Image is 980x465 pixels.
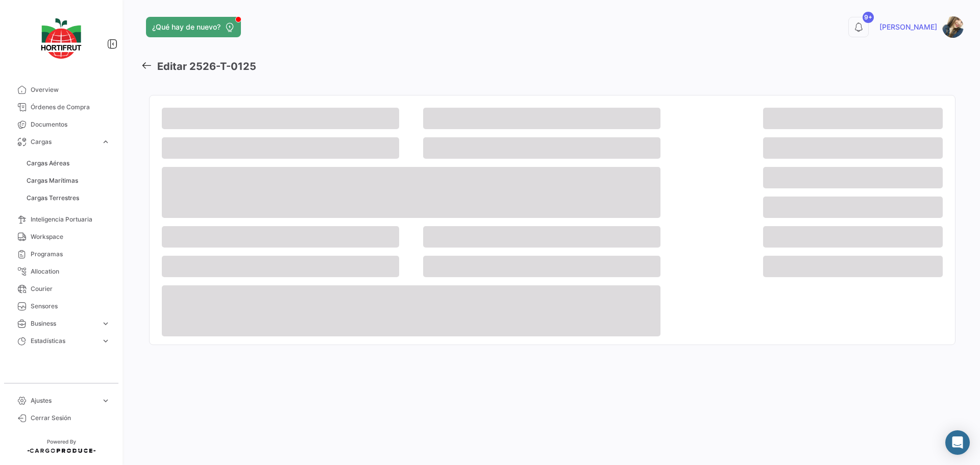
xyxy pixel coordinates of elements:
[152,22,220,32] span: ¿Qué hay de nuevo?
[31,215,110,224] span: Inteligencia Portuaria
[942,16,964,38] img: 67520e24-8e31-41af-9406-a183c2b4e474.jpg
[31,267,110,276] span: Allocation
[146,17,241,37] button: ¿Qué hay de nuevo?
[101,319,110,328] span: expand_more
[8,246,114,263] a: Programas
[31,396,97,405] span: Ajustes
[8,263,114,280] a: Allocation
[8,99,114,116] a: Órdenes de Compra
[157,59,256,74] h3: Editar 2526-T-0125
[36,12,87,65] img: logo-hortifrut.svg
[27,193,79,203] span: Cargas Terrestres
[879,22,937,32] span: [PERSON_NAME]
[22,156,114,171] a: Cargas Aéreas
[8,116,114,133] a: Documentos
[8,280,114,298] a: Courier
[27,176,78,185] span: Cargas Marítimas
[31,336,97,346] span: Estadísticas
[22,190,114,206] a: Cargas Terrestres
[31,137,97,146] span: Cargas
[8,228,114,246] a: Workspace
[31,250,110,259] span: Programas
[8,81,114,99] a: Overview
[22,173,114,188] a: Cargas Marítimas
[945,430,970,455] div: Abrir Intercom Messenger
[101,396,110,405] span: expand_more
[31,284,110,293] span: Courier
[31,413,110,423] span: Cerrar Sesión
[8,298,114,315] a: Sensores
[31,232,110,241] span: Workspace
[31,103,110,112] span: Órdenes de Compra
[101,336,110,346] span: expand_more
[31,319,97,328] span: Business
[31,85,110,94] span: Overview
[8,211,114,228] a: Inteligencia Portuaria
[101,137,110,146] span: expand_more
[31,302,110,311] span: Sensores
[27,159,69,168] span: Cargas Aéreas
[31,120,110,129] span: Documentos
